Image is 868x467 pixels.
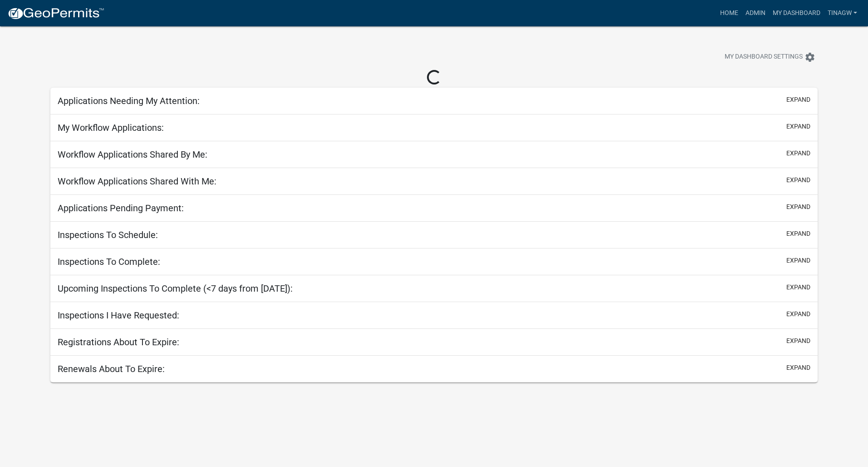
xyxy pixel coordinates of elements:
button: expand [786,363,810,373]
h5: Inspections To Schedule: [58,229,158,240]
a: Admin [742,5,769,22]
a: Home [716,5,742,22]
h5: My Workflow Applications: [58,122,164,133]
h5: Workflow Applications Shared With Me: [58,176,216,187]
h5: Inspections To Complete: [58,256,160,267]
button: expand [786,336,810,346]
h5: Workflow Applications Shared By Me: [58,149,207,160]
button: expand [786,202,810,212]
button: My Dashboard Settingssettings [717,48,823,66]
button: expand [786,256,810,265]
button: expand [786,309,810,319]
h5: Inspections I Have Requested: [58,310,179,321]
h5: Upcoming Inspections To Complete (<7 days from [DATE]): [58,283,293,294]
a: My Dashboard [769,5,824,22]
h5: Renewals About To Expire: [58,363,165,374]
h5: Registrations About To Expire: [58,337,179,348]
button: expand [786,175,810,185]
h5: Applications Pending Payment: [58,203,184,214]
a: TinaGW [824,5,861,22]
button: expand [786,95,810,104]
h5: Applications Needing My Attention: [58,95,200,106]
span: My Dashboard Settings [725,52,803,63]
button: expand [786,229,810,238]
button: expand [786,149,810,158]
button: expand [786,283,810,292]
i: settings [804,52,815,63]
button: expand [786,122,810,131]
